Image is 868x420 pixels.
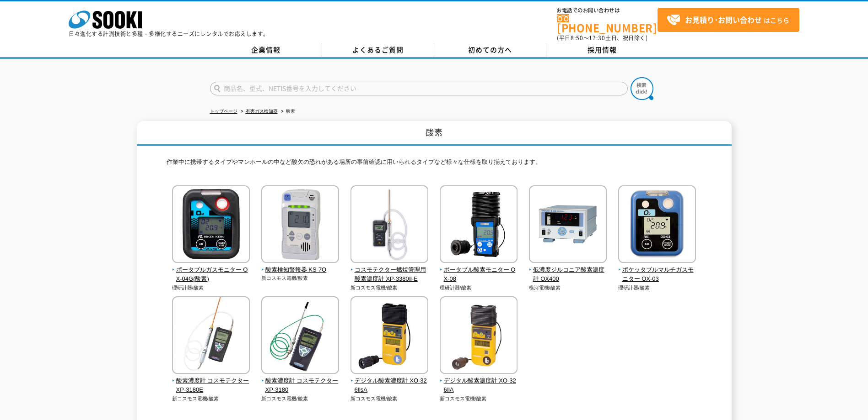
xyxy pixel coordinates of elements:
img: ポケッタブルマルチガスモニター OX-03 [618,185,696,265]
p: 新コスモス電機/酸素 [440,395,518,403]
p: 横河電機/酸素 [529,284,607,292]
a: トップページ [210,109,237,114]
span: 酸素検知警報器 KS-7O [261,265,340,275]
span: デジタル酸素濃度計 XO-326ⅡsA [350,376,429,395]
span: お電話でのお問い合わせは [557,8,658,13]
p: 新コスモス電機/酸素 [350,284,429,292]
img: 酸素濃度計 コスモテクター XP-3180 [261,296,339,376]
span: 17:30 [589,34,605,42]
a: 有害ガス検知器 [246,109,278,114]
a: 酸素検知警報器 KS-7O [261,257,340,275]
span: 酸素濃度計 コスモテクター XP-3180 [261,376,340,395]
span: ポケッタブルマルチガスモニター OX-03 [618,265,696,284]
a: よくあるご質問 [322,43,434,57]
span: はこちら [667,13,789,27]
a: 企業情報 [210,43,322,57]
a: お見積り･お問い合わせはこちら [658,8,799,32]
h1: 酸素 [137,121,732,146]
p: 日々進化する計測技術と多種・多様化するニーズにレンタルでお応えします。 [69,31,269,37]
a: デジタル酸素濃度計 XO-326ⅡsA [350,367,429,395]
li: 酸素 [279,107,295,116]
a: 採用情報 [546,43,658,57]
span: ポータブルガスモニター OX-04G(酸素) [172,265,250,284]
a: ポケッタブルマルチガスモニター OX-03 [618,257,696,284]
a: 初めての方へ [434,43,546,57]
a: デジタル酸素濃度計 XO-326ⅡA [440,367,518,395]
span: コスモテクター燃焼管理用酸素濃度計 XP-3380Ⅱ-E [350,265,429,284]
span: ポータブル酸素モニター OX-08 [440,265,518,284]
img: 酸素濃度計 コスモテクター XP-3180E [172,296,250,376]
span: 低濃度ジルコニア酸素濃度計 OX400 [529,265,607,284]
img: ポータブル酸素モニター OX-08 [440,185,518,265]
img: デジタル酸素濃度計 XO-326ⅡA [440,296,518,376]
p: 新コスモス電機/酸素 [261,274,340,282]
img: デジタル酸素濃度計 XO-326ⅡsA [350,296,428,376]
p: 新コスモス電機/酸素 [261,395,340,403]
p: 理研計器/酸素 [618,284,696,292]
a: ポータブルガスモニター OX-04G(酸素) [172,257,250,284]
span: (平日 ～ 土日、祝日除く) [557,34,647,42]
a: ポータブル酸素モニター OX-08 [440,257,518,284]
a: [PHONE_NUMBER] [557,14,658,33]
a: 酸素濃度計 コスモテクター XP-3180E [172,367,250,395]
p: 新コスモス電機/酸素 [172,395,250,403]
p: 理研計器/酸素 [440,284,518,292]
p: 作業中に携帯するタイプやマンホールの中など酸欠の恐れがある場所の事前確認に用いられるタイプなど様々な仕様を取り揃えております。 [167,157,702,172]
p: 新コスモス電機/酸素 [350,395,429,403]
strong: お見積り･お問い合わせ [685,14,762,25]
img: 低濃度ジルコニア酸素濃度計 OX400 [529,185,607,265]
span: 初めての方へ [468,45,512,55]
img: btn_search.png [631,77,653,100]
img: コスモテクター燃焼管理用酸素濃度計 XP-3380Ⅱ-E [350,185,428,265]
input: 商品名、型式、NETIS番号を入力してください [210,82,628,95]
p: 理研計器/酸素 [172,284,250,292]
span: 8:50 [571,34,583,42]
a: コスモテクター燃焼管理用酸素濃度計 XP-3380Ⅱ-E [350,257,429,284]
a: 低濃度ジルコニア酸素濃度計 OX400 [529,257,607,284]
img: ポータブルガスモニター OX-04G(酸素) [172,185,250,265]
a: 酸素濃度計 コスモテクター XP-3180 [261,367,340,395]
span: デジタル酸素濃度計 XO-326ⅡA [440,376,518,395]
span: 酸素濃度計 コスモテクター XP-3180E [172,376,250,395]
img: 酸素検知警報器 KS-7O [261,185,339,265]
